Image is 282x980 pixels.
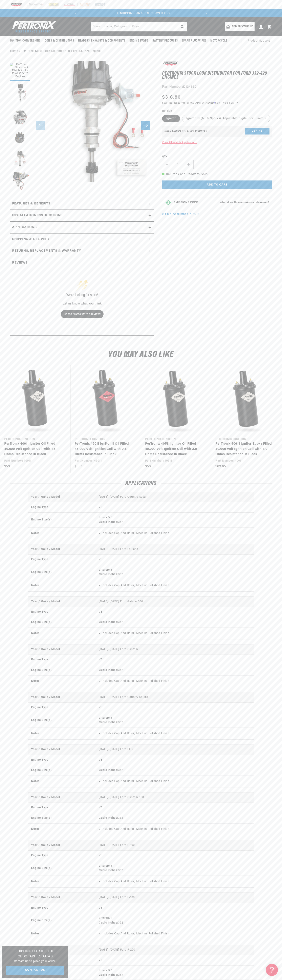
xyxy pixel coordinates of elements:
button: Load image 6 in gallery view [10,172,30,192]
span: $29 [176,102,181,104]
div: customer reviews [12,269,152,332]
td: 5.8 352 [96,565,254,580]
th: Notes [28,876,96,887]
li: Includes Cap And Rotor; Machine Polished Finish [102,779,251,784]
td: [DATE]-[DATE] Ford F-100 [96,840,254,851]
th: Engine Size(s) [28,617,96,628]
li: Includes Cap And Rotor; Machine Polished Finish [102,679,251,683]
th: Engine Type [28,655,96,665]
strong: Liters: [99,516,108,519]
p: C.A.R.B. EO Number: D-57-23 [162,213,199,216]
input: Search Part #, Category or Keyword [91,22,187,31]
td: [DATE]-[DATE] Ford Custom [96,644,254,655]
label: Ignitor [162,115,180,122]
strong: Liters: [99,917,108,920]
li: Includes Cap And Rotor; Machine Polished Finish [102,631,251,636]
summary: Reviews [10,257,154,269]
th: Year / Make / Model [28,492,96,502]
span: Add my vehicle [232,25,253,29]
span: Affirm [208,101,215,104]
summary: Installation instructions [10,210,154,221]
th: Engine Type [28,803,96,813]
div: Announcement [80,11,202,16]
span: Product Support [247,39,270,43]
th: Engine Type [28,703,96,713]
span: Applications [12,225,37,230]
h2: Features & Benefits [12,201,50,206]
th: Engine Size(s) [28,913,96,928]
summary: Motorcycle [208,36,229,46]
td: 5.8 352 [96,861,254,876]
strong: Liters: [99,716,108,719]
li: Includes Cap And Rotor; Machine Polished Finish [102,531,251,536]
th: Notes [28,675,96,687]
th: Engine Size(s) [28,565,96,580]
h2: Shipping & Delivery [12,237,50,242]
th: Engine Size(s) [28,813,96,823]
strong: Cubic Inches: [99,721,118,724]
th: Year / Make / Model [28,945,96,955]
button: Verify [245,128,269,134]
strong: Cubic Inches: [99,621,118,624]
strong: Liters: [99,969,108,972]
th: Notes [28,823,96,835]
h3: Shipping Outside the [GEOGRAPHIC_DATA]? [6,949,64,959]
label: QTY [162,155,272,158]
span: Motorcycle [210,39,227,43]
li: Includes Cap And Rotor; Machine Polished Finish [102,731,251,736]
th: Notes [28,628,96,639]
th: Notes [28,580,96,591]
p: In-Stock and Ready to Ship [162,172,272,177]
td: [DATE]-[DATE] Ford Galaxie 500 [96,597,254,607]
button: Translation missing: en.sections.announcements.next_announcement [202,9,210,17]
th: Engine Type [28,851,96,861]
h1: PerTronix Stock Look Distributor for Ford 332-428 Engines [162,71,272,80]
strong: Cubic Inches: [99,974,118,977]
button: Load image 4 in gallery view [10,127,30,147]
img: Pertronix [10,20,57,34]
th: Year / Make / Model [28,892,96,903]
span: $318.80 [162,94,181,101]
strong: EMISSIONS CODE [174,201,198,204]
h2: Returns, Replacements & Warranty [12,248,81,254]
h2: Installation instructions [12,213,63,218]
th: Engine Type [28,607,96,617]
button: Slide right [141,121,150,130]
summary: Headers, Exhausts & Components [76,36,127,46]
summary: Returns, Replacements & Warranty [10,245,154,257]
a: See if you qualify - Learn more about Affirm Financing (opens in modal) [215,102,238,104]
td: [DATE]-[DATE] Ford Custom 500 [96,792,254,803]
div: We’re looking for stars! [19,293,145,297]
a: PerTronix 40511 Ignitor Oil Filled 40,000 Volt Ignition Coil with 3.0 Ohms Resistance in Black [145,441,203,457]
strong: Cubic Inches: [99,769,118,772]
li: Includes Cap And Rotor; Machine Polished Finish [102,583,251,588]
td: 5.8 352 [96,513,254,528]
button: Load image 1 in gallery view [10,61,30,81]
div: Does This part fit My vehicle? [165,130,207,133]
button: Load image 2 in gallery view [10,83,30,103]
th: Year / Make / Model [28,692,96,703]
th: Engine Type [28,555,96,565]
h2: You may also like [10,351,272,359]
a: Home [10,49,18,53]
button: Add to cart [162,180,272,190]
th: Notes [28,776,96,787]
img: Emissions code [165,199,172,206]
strong: Liters: [99,568,108,571]
th: Engine Size(s) [28,765,96,776]
td: V8 [96,502,254,512]
th: Engine Size(s) [28,713,96,728]
span: Coils & Distributors [45,39,74,43]
th: Engine Type [28,903,96,913]
summary: Shipping & Delivery [10,234,154,245]
strong: Liters: [99,864,108,867]
td: [DATE]-[DATE] Ford F-250 [96,945,254,955]
th: Engine Size(s) [28,861,96,876]
h2: Reviews [12,260,27,266]
td: [DATE]-[DATE] Ford LTD [96,744,254,755]
td: 5.8 352 [96,913,254,928]
span: Spark Plug Wires [182,39,207,43]
a: Contact Us [6,966,64,975]
media-gallery: Gallery Viewer [10,61,154,190]
summary: Battery Products [150,36,180,46]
